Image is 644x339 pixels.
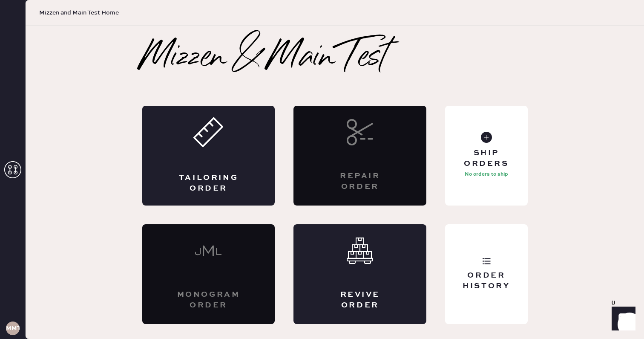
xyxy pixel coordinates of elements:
div: Monogram Order [176,290,241,311]
iframe: Front Chat [604,301,640,337]
div: Ship Orders [452,148,520,169]
div: Revive order [328,290,392,311]
div: Repair Order [328,171,392,192]
span: Mizzen and Main Test Home [39,9,119,17]
h2: Mizzen & Main Test [142,41,388,75]
div: Interested? Contact us at care@hemster.co [142,224,275,324]
div: Order History [452,270,520,292]
p: No orders to ship [465,169,508,180]
div: Tailoring Order [176,173,241,194]
h3: MMTA [6,325,20,331]
div: Interested? Contact us at care@hemster.co [293,106,426,206]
